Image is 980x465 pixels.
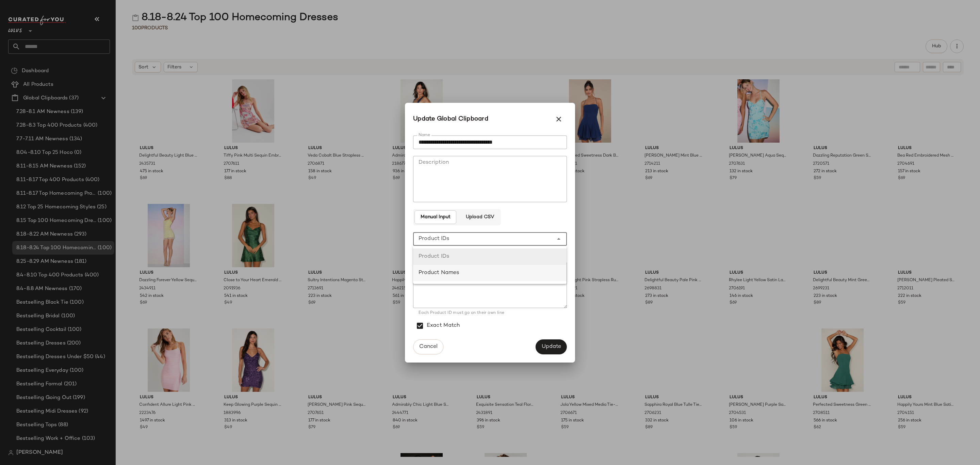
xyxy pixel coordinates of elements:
[465,214,494,220] span: Upload CSV
[541,343,561,350] span: Update
[419,253,561,261] div: Product IDs
[414,210,456,224] button: Manual Input
[419,235,450,243] span: Product IDs
[413,114,488,124] span: Update Global Clipboard
[413,339,443,354] button: Cancel
[536,339,567,354] button: Update
[427,316,460,335] label: Exact Match
[419,269,561,277] div: Product Names
[460,210,499,224] button: Upload CSV
[413,246,567,284] div: undefined-list
[420,214,451,220] span: Manual Input
[419,343,438,350] span: Cancel
[419,310,561,316] div: Each Product ID must go on their own line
